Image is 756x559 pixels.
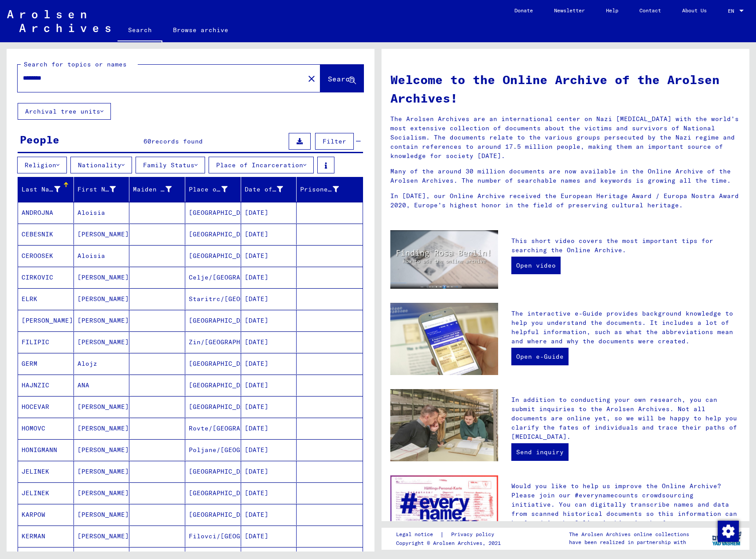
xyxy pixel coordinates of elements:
[390,475,498,552] img: enc.jpg
[241,331,297,353] mat-cell: [DATE]
[151,137,203,145] span: records found
[74,396,130,417] mat-cell: [PERSON_NAME]
[74,177,130,202] mat-header-cell: First Name
[74,504,130,525] mat-cell: [PERSON_NAME]
[77,185,116,194] div: First Name
[241,461,297,482] mat-cell: [DATE]
[185,461,241,482] mat-cell: [GEOGRAPHIC_DATA]
[18,526,74,547] mat-cell: KERMAN
[511,309,741,346] p: The interactive e-Guide provides background knowledge to help you understand the documents. It in...
[18,418,74,439] mat-cell: HOMOVC
[18,439,74,460] mat-cell: HONIGMANN
[241,418,297,439] mat-cell: [DATE]
[74,331,130,353] mat-cell: [PERSON_NAME]
[303,70,320,87] button: Clear
[185,177,241,202] mat-header-cell: Place of Birth
[185,310,241,331] mat-cell: [GEOGRAPHIC_DATA]
[185,375,241,396] mat-cell: [GEOGRAPHIC_DATA]
[241,267,297,288] mat-cell: [DATE]
[511,443,569,461] a: Send inquiry
[17,157,67,173] button: Religion
[245,185,283,194] div: Date of Birth
[18,103,111,120] button: Archival tree units
[390,191,741,210] p: In [DATE], our Online Archive received the European Heritage Award / Europa Nostra Award 2020, Eu...
[241,288,297,309] mat-cell: [DATE]
[24,60,127,68] mat-label: Search for topics or names
[18,310,74,331] mat-cell: [PERSON_NAME]
[511,257,561,274] a: Open video
[396,530,440,539] a: Legal notice
[396,530,505,539] div: |
[74,288,130,309] mat-cell: [PERSON_NAME]
[241,504,297,525] mat-cell: [DATE]
[306,74,317,84] mat-icon: close
[20,132,59,147] div: People
[300,185,339,194] div: Prisoner #
[143,137,151,145] span: 60
[18,396,74,417] mat-cell: HOCEVAR
[569,538,689,546] p: have been realized in partnership with
[22,185,60,194] div: Last Name
[189,182,241,196] div: Place of Birth
[209,157,314,173] button: Place of Incarceration
[511,236,741,255] p: This short video covers the most important tips for searching the Online Archive.
[241,482,297,504] mat-cell: [DATE]
[185,526,241,547] mat-cell: Filovci/[GEOGRAPHIC_DATA]
[390,389,498,461] img: inquiries.jpg
[22,182,73,196] div: Last Name
[74,267,130,288] mat-cell: [PERSON_NAME]
[74,375,130,396] mat-cell: ANA
[241,375,297,396] mat-cell: [DATE]
[328,74,354,83] span: Search
[18,267,74,288] mat-cell: CIRKOVIC
[185,418,241,439] mat-cell: Rovte/[GEOGRAPHIC_DATA]
[569,530,689,538] p: The Arolsen Archives online collections
[323,137,346,145] span: Filter
[396,539,505,547] p: Copyright © Arolsen Archives, 2021
[390,70,741,107] h1: Welcome to the Online Archive of the Arolsen Archives!
[320,65,363,92] button: Search
[241,526,297,547] mat-cell: [DATE]
[300,182,352,196] div: Prisoner #
[74,526,130,547] mat-cell: [PERSON_NAME]
[18,461,74,482] mat-cell: JELINEK
[245,182,297,196] div: Date of Birth
[77,182,129,196] div: First Name
[18,177,74,202] mat-header-cell: Last Name
[74,482,130,504] mat-cell: [PERSON_NAME]
[297,177,363,202] mat-header-cell: Prisoner #
[241,310,297,331] mat-cell: [DATE]
[390,303,498,375] img: eguide.jpg
[511,395,741,441] p: In addition to conducting your own research, you can submit inquiries to the Arolsen Archives. No...
[74,461,130,482] mat-cell: [PERSON_NAME]
[185,202,241,223] mat-cell: [GEOGRAPHIC_DATA]
[185,245,241,266] mat-cell: [GEOGRAPHIC_DATA]
[18,202,74,223] mat-cell: ANDROJNA
[74,418,130,439] mat-cell: [PERSON_NAME]
[74,439,130,460] mat-cell: [PERSON_NAME]
[717,520,738,541] div: Change consent
[444,530,505,539] a: Privacy policy
[185,504,241,525] mat-cell: [GEOGRAPHIC_DATA]
[129,177,185,202] mat-header-cell: Maiden Name
[390,230,498,289] img: video.jpg
[70,157,132,173] button: Nationality
[241,245,297,266] mat-cell: [DATE]
[185,267,241,288] mat-cell: Celje/[GEOGRAPHIC_DATA]
[18,482,74,504] mat-cell: JELINEK
[18,224,74,245] mat-cell: CEBESNIK
[185,224,241,245] mat-cell: [GEOGRAPHIC_DATA]
[18,245,74,266] mat-cell: CEROOSEK
[7,10,110,32] img: Arolsen_neg.svg
[390,114,741,161] p: The Arolsen Archives are an international center on Nazi [MEDICAL_DATA] with the world’s most ext...
[162,19,239,40] a: Browse archive
[728,7,734,14] mat-select-trigger: EN
[18,353,74,374] mat-cell: GERM
[18,375,74,396] mat-cell: HAJNZIC
[117,19,162,42] a: Search
[74,224,130,245] mat-cell: [PERSON_NAME]
[189,185,228,194] div: Place of Birth
[511,482,741,528] p: Would you like to help us improve the Online Archive? Please join our #everynamecounts crowdsourc...
[185,482,241,504] mat-cell: [GEOGRAPHIC_DATA]
[390,167,741,185] p: Many of the around 30 million documents are now available in the Online Archive of the Arolsen Ar...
